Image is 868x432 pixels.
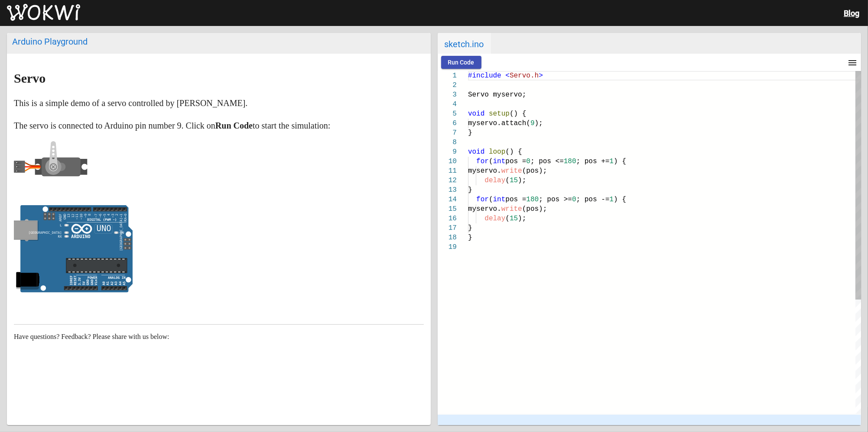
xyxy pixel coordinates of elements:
span: 15 [510,177,518,184]
span: for [476,158,489,165]
span: ) { [614,158,626,165]
div: 3 [438,90,457,100]
p: The servo is connected to Arduino pin number 9. Click on to start the simulation: [14,119,424,132]
p: This is a simple demo of a servo controlled by [PERSON_NAME]. [14,96,424,110]
div: 18 [438,233,457,242]
div: 10 [438,157,457,166]
span: Have questions? Feedback? Please share with us below: [14,333,169,340]
button: Run Code [441,56,481,69]
span: for [476,196,489,203]
span: 9 [530,119,535,127]
span: 1 [609,196,614,203]
span: myservo. [468,167,501,175]
span: 0 [526,158,530,165]
span: 1 [609,158,614,165]
div: 11 [438,166,457,176]
span: ( [505,177,510,184]
div: 5 [438,109,457,119]
div: 2 [438,81,457,90]
span: delay [484,215,505,222]
a: Blog [844,9,859,18]
span: ( [489,196,493,203]
span: ); [534,119,543,127]
span: int [493,196,505,203]
span: sketch.ino [438,33,491,54]
span: 15 [510,215,518,222]
span: myservo. [468,205,501,213]
span: #include [468,72,501,80]
div: 4 [438,100,457,109]
div: 13 [438,185,457,195]
div: 17 [438,223,457,233]
span: void [468,148,484,156]
div: 6 [438,119,457,128]
span: 0 [572,196,576,203]
span: Servo myservo; [468,91,526,99]
span: ; pos -= [576,196,609,203]
div: 7 [438,128,457,138]
div: 15 [438,204,457,214]
span: () { [505,148,522,156]
span: write [501,205,522,213]
div: 19 [438,242,457,252]
div: 14 [438,195,457,204]
span: Run Code [448,59,475,66]
span: ); [518,215,526,222]
span: () { [510,110,526,118]
span: ( [489,158,493,165]
span: 180 [563,158,576,165]
span: 180 [526,196,539,203]
span: Servo.h [510,72,539,80]
mat-icon: menu [847,58,858,68]
img: Wokwi [7,4,80,21]
span: write [501,167,522,175]
span: ); [518,177,526,184]
span: delay [484,177,505,184]
h1: Servo [14,71,424,85]
span: myservo.attach( [468,119,530,127]
span: } [468,129,472,137]
span: } [468,224,472,232]
span: int [493,158,505,165]
span: pos = [505,158,526,165]
span: > [539,72,543,80]
span: void [468,110,484,118]
div: Arduino Playground [12,36,426,47]
span: ( [505,215,510,222]
span: (pos); [522,167,547,175]
span: } [468,234,472,242]
div: 8 [438,138,457,147]
span: } [468,186,472,194]
span: loop [489,148,505,156]
span: setup [489,110,510,118]
span: ; pos >= [539,196,572,203]
strong: Run Code [215,121,253,130]
span: (pos); [522,205,547,213]
div: 9 [438,147,457,157]
div: 12 [438,176,457,185]
div: 16 [438,214,457,223]
span: ) { [614,196,626,203]
span: pos = [505,196,526,203]
span: ; pos <= [530,158,564,165]
span: ; pos += [576,158,609,165]
div: 1 [438,71,457,81]
span: < [505,72,510,80]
